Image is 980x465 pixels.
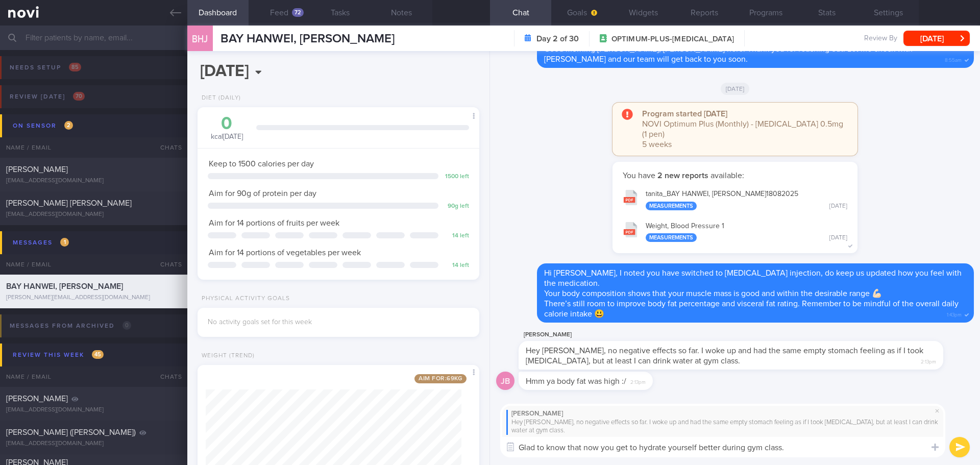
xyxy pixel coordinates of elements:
[444,173,469,181] div: 1500 left
[721,83,750,95] span: [DATE]
[646,190,847,210] div: tanita_ BAY HANWEI, [PERSON_NAME] 18082025
[642,120,843,138] span: NOVI Optimum Plus (Monthly) - [MEDICAL_DATA] 0.5mg (1 pen)
[73,92,85,101] span: 70
[544,300,959,318] span: There’s still room to improve body fat percentage and visceral fat rating. Remember to be mindful...
[209,219,339,227] span: Aim for 14 portions of fruits per week
[208,115,246,142] div: kcal [DATE]
[642,110,727,118] strong: Program started [DATE]
[544,289,882,298] span: Your body composition shows that your muscle mass is good and within the desirable range 💪🏻
[642,140,672,149] span: 5 weeks
[122,321,131,330] span: 0
[209,189,316,198] span: Aim for 90g of protein per day
[646,233,697,242] div: Measurements
[536,34,579,44] strong: Day 2 of 30
[506,410,939,418] div: [PERSON_NAME]
[444,262,469,270] div: 14 left
[921,356,936,365] span: 2:13pm
[864,34,897,43] span: Review By
[646,202,697,210] div: Measurements
[69,63,81,71] span: 85
[292,8,304,17] div: 72
[6,177,181,185] div: [EMAIL_ADDRESS][DOMAIN_NAME]
[198,94,241,102] div: Diet (Daily)
[526,347,923,365] span: Hey [PERSON_NAME], no negative effects so far. I woke up and had the same empty stomach feeling a...
[6,406,181,414] div: [EMAIL_ADDRESS][DOMAIN_NAME]
[92,350,104,359] span: 45
[146,137,187,158] div: Chats
[6,440,181,448] div: [EMAIL_ADDRESS][DOMAIN_NAME]
[208,318,469,327] div: No activity goals set for this week
[947,309,962,319] span: 1:43pm
[209,160,314,168] span: Keep to 1500 calories per day
[506,419,939,435] div: Hey [PERSON_NAME], no negative effects so far. I woke up and had the same empty stomach feeling a...
[6,165,68,174] span: [PERSON_NAME]
[544,269,962,287] span: Hi [PERSON_NAME], I noted you have switched to [MEDICAL_DATA] injection, do keep us updated how y...
[6,395,68,403] span: [PERSON_NAME]
[630,376,646,386] span: 2:13pm
[829,203,847,210] div: [DATE]
[945,54,962,64] span: 8:55am
[444,203,469,210] div: 90 g left
[185,19,215,59] div: BHJ
[618,215,852,248] button: Weight, Blood Pressure 1 Measurements [DATE]
[146,254,187,275] div: Chats
[526,377,626,385] span: Hmm ya body fat was high :/
[198,295,290,303] div: Physical Activity Goals
[655,172,710,180] strong: 2 new reports
[414,374,467,383] span: Aim for: 69 kg
[903,31,970,46] button: [DATE]
[7,319,134,333] div: Messages from Archived
[10,236,71,250] div: Messages
[209,249,361,257] span: Aim for 14 portions of vegetables per week
[10,348,106,362] div: Review this week
[519,329,974,341] div: [PERSON_NAME]
[64,121,73,130] span: 2
[444,232,469,240] div: 14 left
[220,33,395,45] span: BAY HANWEI, [PERSON_NAME]
[6,294,181,302] div: [PERSON_NAME][EMAIL_ADDRESS][DOMAIN_NAME]
[623,170,847,181] p: You have available:
[208,115,246,133] div: 0
[6,282,123,290] span: BAY HANWEI, [PERSON_NAME]
[6,211,181,218] div: [EMAIL_ADDRESS][DOMAIN_NAME]
[198,352,255,360] div: Weight (Trend)
[146,366,187,387] div: Chats
[6,428,136,436] span: [PERSON_NAME] ([PERSON_NAME])
[7,90,87,104] div: Review [DATE]
[10,119,76,133] div: On sensor
[829,234,847,242] div: [DATE]
[60,238,69,247] span: 1
[646,222,847,242] div: Weight, Blood Pressure 1
[6,199,132,207] span: [PERSON_NAME] [PERSON_NAME]
[611,34,734,44] span: OPTIMUM-PLUS-[MEDICAL_DATA]
[496,372,514,390] div: JB
[618,183,852,215] button: tanita_BAY HANWEI, [PERSON_NAME]18082025 Measurements [DATE]
[7,61,84,75] div: Needs setup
